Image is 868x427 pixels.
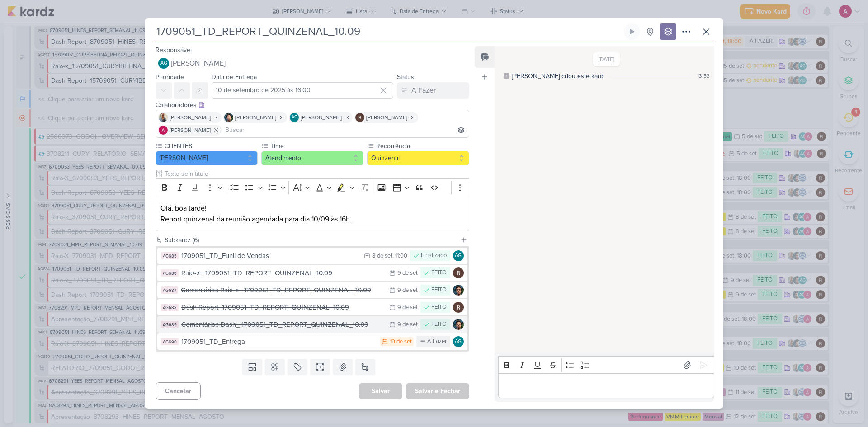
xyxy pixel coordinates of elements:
p: AG [455,339,462,344]
button: A Fazer [397,82,469,99]
div: [PERSON_NAME] criou este kard [512,71,604,81]
div: Aline Gimenez Graciano [158,58,169,69]
label: Responsável [156,46,192,54]
img: Nelito Junior [224,113,233,122]
span: [PERSON_NAME] [301,113,342,122]
button: AG689 Comentários Dash_ 1709051_TD_REPORT_QUINZENAL_10.09 9 de set FEITO [157,316,467,333]
div: A Fazer [427,337,447,346]
input: Buscar [223,125,467,136]
div: Finalizado [421,251,447,260]
div: Editor editing area: main [156,196,469,231]
div: Subkardz (6) [165,235,457,245]
button: AG686 Raio-x_ 1709051_TD_REPORT_QUINZENAL_10.09 9 de set FEITO [157,265,467,281]
div: 10 de set [390,339,412,345]
div: Comentários Raio-x_ 1709051_TD_REPORT_QUINZENAL_10.09 [181,285,385,296]
div: FEITO [431,286,447,295]
img: Rafael Dornelles [453,302,464,313]
div: AG688 [161,304,179,311]
div: Aline Gimenez Graciano [453,336,464,347]
div: 9 de set [397,270,418,276]
button: Atendimento [261,151,363,165]
p: AG [292,115,297,120]
div: Editor toolbar [156,178,469,196]
div: AG686 [161,269,179,277]
span: [PERSON_NAME] [235,113,276,122]
div: A Fazer [411,85,436,96]
div: 8 de set [372,253,392,259]
div: , 11:00 [392,253,407,259]
img: Alessandra Gomes [159,126,168,135]
div: AG690 [161,338,179,345]
span: [PERSON_NAME] [170,113,211,122]
label: Status [397,73,414,81]
div: FEITO [431,268,447,277]
img: Nelito Junior [453,319,464,330]
label: CLIENTES [164,141,258,151]
div: Editor editing area: main [498,373,714,398]
button: AG690 1709051_TD_Entrega 10 de set A Fazer AG [157,333,467,350]
button: [PERSON_NAME] [156,151,258,165]
div: 13:53 [697,72,710,80]
button: AG685 1709051_TD_Funil de Vendas 8 de set , 11:00 Finalizado AG [157,248,467,264]
input: Texto sem título [163,169,469,178]
button: AG688 Dash Report_1709051_TD_REPORT_QUINZENAL_10.09 9 de set FEITO [157,299,467,315]
div: Aline Gimenez Graciano [290,113,299,122]
img: Rafael Dornelles [453,267,464,278]
div: AG689 [161,321,179,328]
button: Cancelar [156,382,201,400]
button: AG687 Comentários Raio-x_ 1709051_TD_REPORT_QUINZENAL_10.09 9 de set FEITO [157,282,467,298]
p: Olá, boa tarde! Report quinzenal da reunião agendada para dia 10/09 às 16h. [160,203,464,225]
span: [PERSON_NAME] [170,126,211,134]
div: 1709051_TD_Entrega [181,337,375,347]
label: Prioridade [156,73,184,81]
div: 9 de set [397,305,418,310]
div: 1709051_TD_Funil de Vendas [181,251,359,261]
button: AG [PERSON_NAME] [156,55,469,71]
label: Data de Entrega [212,73,257,81]
div: Dash Report_1709051_TD_REPORT_QUINZENAL_10.09 [181,302,385,313]
div: Colaboradores [156,100,469,110]
input: Kard Sem Título [154,23,622,40]
div: AG687 [161,286,178,294]
img: Iara Santos [159,113,168,122]
p: AG [160,61,167,66]
div: FEITO [431,303,447,312]
div: Ligar relógio [628,28,636,35]
span: [PERSON_NAME] [171,58,226,69]
div: 9 de set [397,287,418,293]
div: Comentários Dash_ 1709051_TD_REPORT_QUINZENAL_10.09 [181,319,385,330]
img: Rafael Dornelles [355,113,364,122]
label: Time [269,141,363,151]
img: Nelito Junior [453,285,464,296]
button: Quinzenal [367,151,469,165]
div: FEITO [431,320,447,329]
div: Raio-x_ 1709051_TD_REPORT_QUINZENAL_10.09 [181,268,385,278]
p: AG [455,253,462,258]
span: [PERSON_NAME] [366,113,407,122]
div: 9 de set [397,322,418,328]
div: AG685 [161,252,179,259]
div: Aline Gimenez Graciano [453,250,464,261]
label: Recorrência [375,141,469,151]
input: Select a date [212,82,393,99]
div: Editor toolbar [498,356,714,374]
